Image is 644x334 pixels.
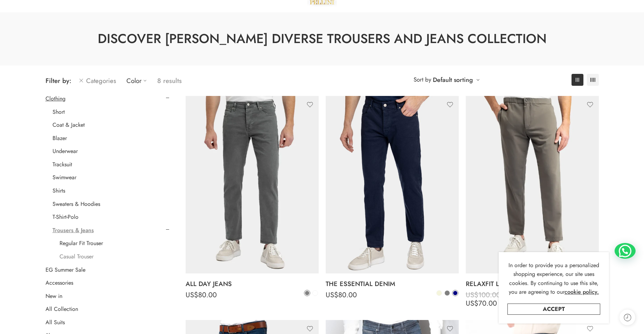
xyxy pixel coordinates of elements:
[60,240,103,247] a: Regular Fit Trouser
[186,290,198,300] span: US$
[508,261,599,296] span: In order to provide you a personalized shopping experience, our site uses cookies. By continuing ...
[46,76,71,85] span: Filter by:
[466,298,497,308] bdi: 70.00
[18,30,626,48] h1: Discover [PERSON_NAME] Diverse Trousers and Jeans Collection
[186,290,217,300] bdi: 80.00
[186,277,319,291] a: ALL DAY JEANS
[53,161,72,168] a: Tracksuit
[326,277,459,291] a: THE ESSENTIAL DENIM
[53,214,78,221] a: T-Shirt-Polo
[53,227,94,234] a: Trousers & Jeans
[53,201,100,208] a: Sweaters & Hoodies
[46,319,65,326] a: All Suits
[60,253,94,260] a: Casual Trouser
[46,306,78,313] a: All Collection
[466,290,500,300] bdi: 100.00
[46,95,65,102] a: Clothing
[304,290,310,296] a: Grey
[452,290,458,296] a: Navy
[436,290,442,296] a: Beige
[53,121,85,128] a: Coat & Jacket
[78,72,116,89] a: Categories
[326,290,338,300] span: US$
[433,75,473,85] a: Default sorting
[444,290,450,296] a: Grey
[53,135,67,142] a: Blazer
[46,279,73,286] a: Accessories
[53,187,65,194] a: Shirts
[466,298,478,308] span: US$
[507,304,600,315] a: Accept
[414,74,431,85] span: Sort by
[466,277,599,291] a: RELAXFIT LIGHT PANT
[53,148,78,155] a: Underwear
[565,287,599,297] a: cookie policy.
[126,72,150,89] a: Color
[46,266,85,273] a: EG Summer Sale
[466,290,478,300] span: US$
[53,109,65,116] a: Short
[46,293,62,300] a: New in
[326,290,357,300] bdi: 80.00
[53,174,76,181] a: Swimwear
[312,290,318,296] a: White
[157,72,182,89] p: 8 results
